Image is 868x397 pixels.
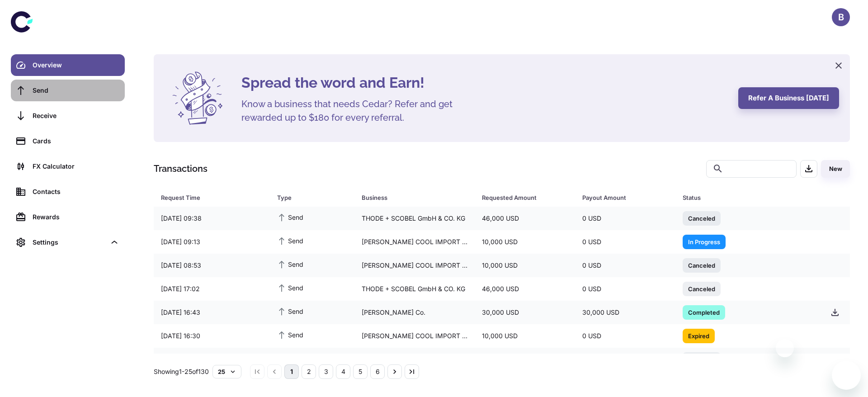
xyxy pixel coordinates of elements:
[11,54,125,76] a: Overview
[582,191,660,204] div: Payout Amount
[387,364,402,379] button: Go to next page
[154,304,270,321] div: [DATE] 16:43
[161,191,255,204] div: Request Time
[154,162,208,175] h1: Transactions
[683,213,721,222] span: Canceled
[154,351,270,368] div: [DATE] 15:40
[249,364,420,379] nav: pagination navigation
[482,191,571,204] span: Requested Amount
[33,212,119,222] div: Rewards
[683,331,715,340] span: Expired
[683,284,721,293] span: Canceled
[11,181,125,203] a: Contacts
[683,191,801,204] div: Status
[319,364,333,379] button: Go to page 3
[336,364,350,379] button: Go to page 4
[354,304,475,321] div: [PERSON_NAME] Co.
[354,233,475,250] div: [PERSON_NAME] COOL IMPORT AND EXPORT CO., LTD
[832,361,861,390] iframe: Button to launch messaging window
[11,130,125,152] a: Cards
[154,367,209,377] p: Showing 1-25 of 130
[776,339,794,357] iframe: Close message
[33,85,119,95] div: Send
[277,353,303,363] span: Send
[154,233,270,250] div: [DATE] 09:13
[277,191,350,204] span: Type
[475,304,575,321] div: 30,000 USD
[575,210,675,227] div: 0 USD
[277,330,303,340] span: Send
[475,257,575,274] div: 10,000 USD
[482,191,560,204] div: Requested Amount
[738,87,839,109] button: Refer a business [DATE]
[241,72,727,94] h4: Spread the word and Earn!
[821,160,850,178] button: New
[212,365,241,378] button: 25
[154,257,270,274] div: [DATE] 08:53
[475,233,575,250] div: 10,000 USD
[475,210,575,227] div: 46,000 USD
[11,80,125,101] a: Send
[161,191,266,204] span: Request Time
[241,97,467,124] h5: Know a business that needs Cedar? Refer and get rewarded up to $180 for every referral.
[354,257,475,274] div: [PERSON_NAME] COOL IMPORT AND EXPORT CO., LTD
[354,327,475,345] div: [PERSON_NAME] COOL IMPORT AND EXPORT CO., LTD
[354,210,475,227] div: THODE + SCOBEL GmbH & CO. KG
[277,236,303,246] span: Send
[11,156,125,177] a: FX Calculator
[475,351,575,368] div: 45,000 USD
[11,232,125,253] div: Settings
[277,306,303,316] span: Send
[575,304,675,321] div: 30,000 USD
[683,191,812,204] span: Status
[683,237,726,246] span: In Progress
[575,233,675,250] div: 0 USD
[575,257,675,274] div: 0 USD
[11,105,125,127] a: Receive
[277,191,339,204] div: Type
[370,364,385,379] button: Go to page 6
[277,283,303,293] span: Send
[33,161,119,171] div: FX Calculator
[33,187,119,197] div: Contacts
[11,206,125,228] a: Rewards
[405,364,419,379] button: Go to last page
[33,111,119,121] div: Receive
[354,351,475,368] div: THODE + SCOBEL GmbH & CO. KG
[33,60,119,70] div: Overview
[683,260,721,269] span: Canceled
[284,364,299,379] button: page 1
[33,136,119,146] div: Cards
[575,327,675,345] div: 0 USD
[475,280,575,298] div: 46,000 USD
[33,237,106,247] div: Settings
[832,8,850,26] button: B
[575,280,675,298] div: 0 USD
[475,327,575,345] div: 10,000 USD
[154,210,270,227] div: [DATE] 09:38
[354,280,475,298] div: THODE + SCOBEL GmbH & CO. KG
[277,259,303,269] span: Send
[582,191,672,204] span: Payout Amount
[575,351,675,368] div: 0 USD
[353,364,368,379] button: Go to page 5
[302,364,316,379] button: Go to page 2
[277,212,303,222] span: Send
[683,307,725,317] span: Completed
[154,280,270,298] div: [DATE] 17:02
[154,327,270,345] div: [DATE] 16:30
